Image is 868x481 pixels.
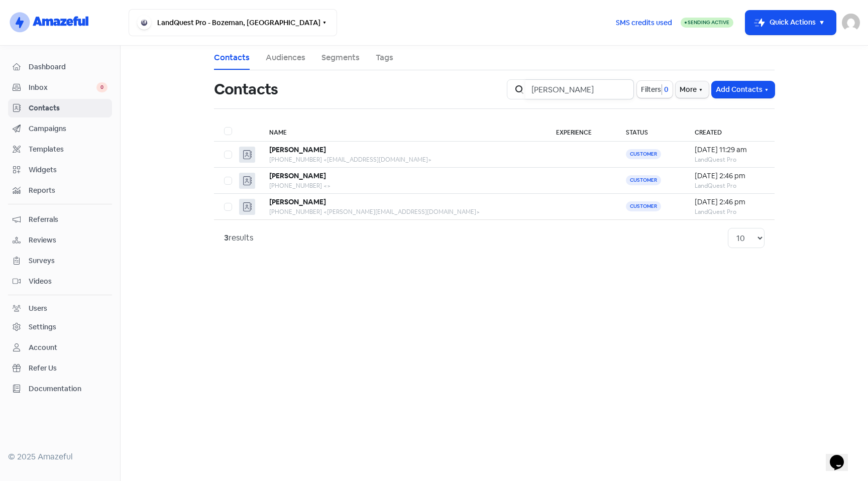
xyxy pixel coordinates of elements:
input: Search [525,79,634,99]
span: Reports [29,185,107,196]
span: Videos [29,276,107,287]
div: [PHONE_NUMBER] <[EMAIL_ADDRESS][DOMAIN_NAME]> [269,155,536,164]
b: [PERSON_NAME] [269,145,326,154]
span: Dashboard [29,62,107,72]
span: Templates [29,144,107,155]
span: 0 [662,84,669,95]
div: Account [29,342,57,353]
a: Templates [8,140,112,159]
div: © 2025 Amazeful [8,451,112,463]
a: Referrals [8,210,112,229]
span: Inbox [29,82,96,93]
span: SMS credits used [616,18,672,28]
b: [PERSON_NAME] [269,197,326,206]
span: Customer [626,149,661,159]
span: Customer [626,175,661,185]
span: Reviews [29,235,107,246]
div: Settings [29,322,56,332]
div: [PHONE_NUMBER] <[PERSON_NAME][EMAIL_ADDRESS][DOMAIN_NAME]> [269,207,536,216]
span: 0 [96,82,107,92]
div: Users [29,303,47,314]
a: Segments [321,52,360,64]
a: Reviews [8,231,112,250]
a: Account [8,338,112,357]
a: Contacts [214,52,250,64]
a: Inbox 0 [8,78,112,97]
div: [DATE] 2:46 pm [695,171,765,181]
a: Documentation [8,380,112,398]
div: [PHONE_NUMBER] <> [269,181,536,190]
a: Audiences [266,52,305,64]
span: Widgets [29,165,107,175]
button: Quick Actions [745,11,836,35]
div: results [224,232,253,244]
img: User [842,14,860,32]
a: Surveys [8,252,112,270]
div: LandQuest Pro [695,181,765,190]
div: LandQuest Pro [695,155,765,164]
a: Contacts [8,99,112,117]
span: Customer [626,201,661,211]
a: Users [8,299,112,318]
th: Created [685,121,775,142]
div: [DATE] 2:46 pm [695,197,765,207]
strong: 3 [224,232,229,243]
span: Refer Us [29,363,107,374]
b: [PERSON_NAME] [269,171,326,180]
span: Contacts [29,103,107,113]
span: Campaigns [29,124,107,134]
a: Refer Us [8,359,112,378]
span: Sending Active [688,19,729,26]
a: Videos [8,272,112,291]
a: Tags [376,52,393,64]
div: [DATE] 11:29 am [695,145,765,155]
a: Settings [8,318,112,336]
button: Add Contacts [712,81,775,98]
button: More [676,81,709,98]
a: Campaigns [8,119,112,138]
iframe: chat widget [826,441,858,471]
span: Surveys [29,256,107,266]
span: Filters [641,84,661,95]
a: Dashboard [8,58,112,76]
th: Status [616,121,685,142]
div: LandQuest Pro [695,207,765,216]
button: LandQuest Pro - Bozeman, [GEOGRAPHIC_DATA] [129,9,337,36]
button: Filters0 [637,81,673,98]
th: Name [259,121,547,142]
span: Documentation [29,384,107,394]
a: SMS credits used [607,17,681,27]
a: Reports [8,181,112,200]
a: Widgets [8,161,112,179]
span: Referrals [29,214,107,225]
a: Sending Active [681,17,733,29]
h1: Contacts [214,73,278,105]
th: Experience [546,121,615,142]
